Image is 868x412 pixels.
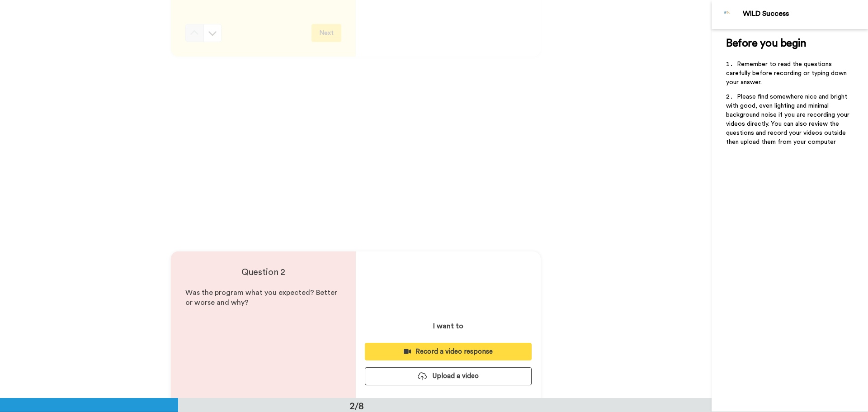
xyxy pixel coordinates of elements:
span: Remember to read the questions carefully before recording or typing down your answer. [726,61,849,85]
img: Profile Image [717,4,738,25]
span: Was the program what you expected? Better or worse and why? [185,289,339,307]
h4: Question 2 [185,266,341,279]
span: Please find somewhere nice and bright with good, even lighting and minimal background noise if yo... [726,94,851,145]
div: WILD Success [743,9,868,18]
span: Before you begin [726,38,806,49]
div: Record a video response [372,347,524,356]
button: Record a video response [365,343,532,360]
button: Upload a video [365,367,532,385]
div: 2/8 [335,399,378,412]
p: I want to [433,321,463,331]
